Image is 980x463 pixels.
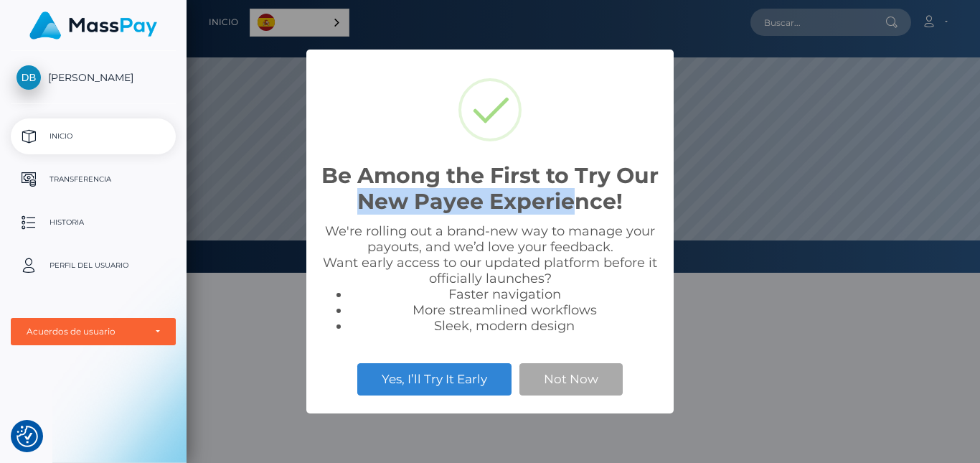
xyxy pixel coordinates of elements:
[357,363,512,395] button: Yes, I’ll Try It Early
[17,169,170,190] p: Transferencia
[321,163,659,215] h2: Be Among the First to Try Our New Payee Experience!
[17,255,170,276] p: Perfil del usuario
[17,426,38,447] button: Consent Preferences
[17,426,38,447] img: Revisit consent button
[17,126,170,147] p: Inicio
[349,286,659,302] li: Faster navigation
[349,302,659,318] li: More streamlined workflows
[519,363,623,395] button: Not Now
[11,318,176,345] button: Acuerdos de usuario
[17,212,170,233] p: Historia
[349,318,659,334] li: Sleek, modern design
[29,11,157,39] img: MassPay
[321,223,659,334] div: We're rolling out a brand-new way to manage your payouts, and we’d love your feedback. Want early...
[11,71,176,84] span: [PERSON_NAME]
[27,326,144,337] div: Acuerdos de usuario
